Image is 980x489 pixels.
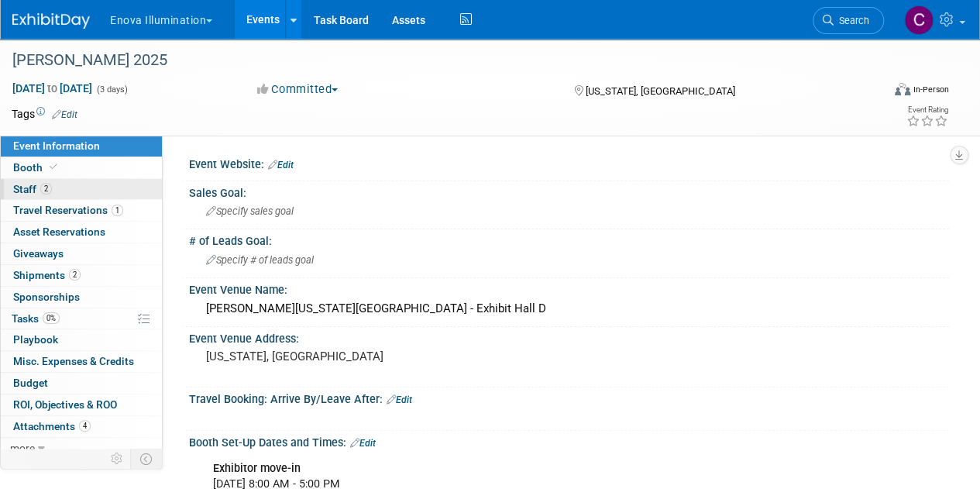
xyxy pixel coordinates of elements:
[206,205,294,217] span: Specify sales goal
[268,160,294,170] a: Edit
[913,84,949,95] div: In-Person
[112,205,123,216] span: 1
[1,308,162,329] a: Tasks0%
[1,438,162,459] a: more
[13,247,64,260] span: Giveaways
[79,420,91,432] span: 4
[10,442,35,454] span: more
[350,438,376,449] a: Edit
[252,81,344,98] button: Committed
[13,269,81,281] span: Shipments
[1,265,162,286] a: Shipments2
[1,416,162,437] a: Attachments4
[206,254,314,266] span: Specify # of leads goal
[13,420,91,432] span: Attachments
[387,394,412,405] a: Edit
[206,350,489,363] pre: [US_STATE], [GEOGRAPHIC_DATA]
[189,181,949,201] div: Sales Goal:
[13,204,123,216] span: Travel Reservations
[906,106,948,114] div: Event Rating
[585,85,734,97] span: [US_STATE], [GEOGRAPHIC_DATA]
[1,243,162,264] a: Giveaways
[95,84,128,95] span: (3 days)
[189,153,949,173] div: Event Website:
[834,15,869,26] span: Search
[1,136,162,157] a: Event Information
[189,327,949,346] div: Event Venue Address:
[1,329,162,350] a: Playbook
[12,312,60,325] span: Tasks
[201,297,937,321] div: [PERSON_NAME][US_STATE][GEOGRAPHIC_DATA] - Exhibit Hall D
[104,449,131,469] td: Personalize Event Tab Strip
[69,269,81,281] span: 2
[1,222,162,243] a: Asset Reservations
[895,83,910,95] img: Format-Inperson.png
[13,333,58,346] span: Playbook
[13,183,52,195] span: Staff
[13,226,105,238] span: Asset Reservations
[13,377,48,389] span: Budget
[189,229,949,249] div: # of Leads Goal:
[13,161,60,174] span: Booth
[1,287,162,308] a: Sponsorships
[40,183,52,195] span: 2
[1,394,162,415] a: ROI, Objectives & ROO
[1,157,162,178] a: Booth
[50,163,57,171] i: Booth reservation complete
[813,7,884,34] a: Search
[12,81,93,95] span: [DATE] [DATE]
[12,13,90,29] img: ExhibitDay
[1,179,162,200] a: Staff2
[13,355,134,367] span: Misc. Expenses & Credits
[1,373,162,394] a: Budget
[1,200,162,221] a: Travel Reservations1
[12,106,77,122] td: Tags
[189,431,949,451] div: Booth Set-Up Dates and Times:
[213,462,301,475] b: Exhibitor move-in
[43,312,60,324] span: 0%
[13,139,100,152] span: Event Information
[13,398,117,411] span: ROI, Objectives & ROO
[812,81,949,104] div: Event Format
[1,351,162,372] a: Misc. Expenses & Credits
[904,5,934,35] img: Coley McClendon
[189,278,949,298] div: Event Venue Name:
[7,46,869,74] div: [PERSON_NAME] 2025
[45,82,60,95] span: to
[131,449,163,469] td: Toggle Event Tabs
[52,109,77,120] a: Edit
[13,291,80,303] span: Sponsorships
[189,387,949,408] div: Travel Booking: Arrive By/Leave After:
